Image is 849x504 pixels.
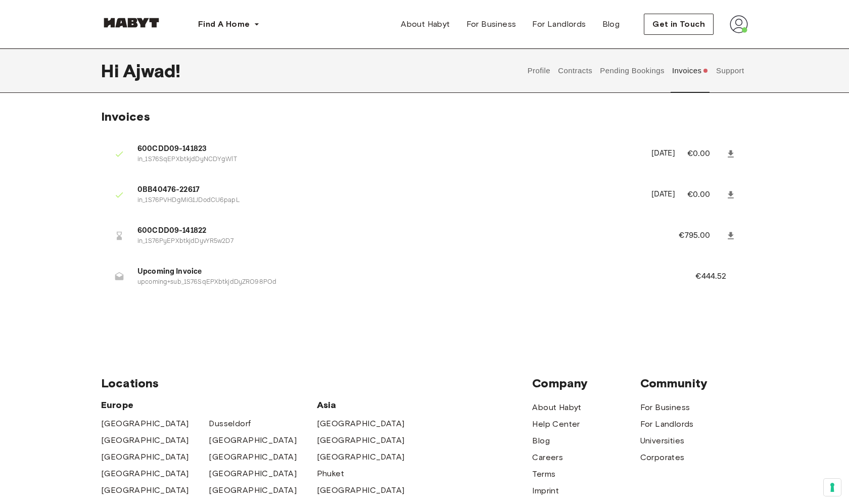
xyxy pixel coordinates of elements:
a: [GEOGRAPHIC_DATA] [101,468,189,480]
a: [GEOGRAPHIC_DATA] [101,451,189,463]
a: Phuket [317,468,344,480]
span: Blog [602,18,620,30]
button: Invoices [671,48,710,93]
p: €0.00 [687,148,724,160]
p: upcoming+sub_1S76SqEPXbtkjdDyZRO98POd [137,278,671,287]
button: Profile [526,48,552,93]
a: [GEOGRAPHIC_DATA] [317,434,405,446]
a: Dusseldorf [209,418,251,430]
span: Company [532,376,640,391]
div: user profile tabs [524,48,748,93]
img: Habyt [101,18,162,28]
span: Hi [101,60,123,81]
span: For Business [466,18,516,30]
a: Blog [532,435,550,447]
p: [DATE] [651,148,675,160]
p: in_1S76SqEPXbtkjdDyNCDYgWlT [137,155,639,165]
a: [GEOGRAPHIC_DATA] [317,451,405,463]
a: For Landlords [524,14,594,34]
a: Careers [532,451,563,464]
a: [GEOGRAPHIC_DATA] [317,418,405,430]
a: [GEOGRAPHIC_DATA] [101,434,189,446]
a: [GEOGRAPHIC_DATA] [317,484,405,496]
span: Find A Home [198,18,250,30]
span: Upcoming Invoice [137,266,671,278]
a: Corporates [640,451,685,464]
a: [GEOGRAPHIC_DATA] [101,418,189,430]
span: 0BB40476-22617 [137,184,639,196]
a: [GEOGRAPHIC_DATA] [209,434,297,446]
a: Imprint [532,485,559,497]
p: [DATE] [651,189,675,200]
a: Help Center [532,418,580,430]
span: Invoices [101,109,150,124]
span: For Landlords [532,18,586,30]
p: in_1S76PyEPXbtkjdDyvYR5w2D7 [137,237,654,246]
a: [GEOGRAPHIC_DATA] [209,484,297,496]
a: [GEOGRAPHIC_DATA] [209,451,297,463]
button: Support [715,48,745,93]
a: Blog [594,14,628,34]
img: avatar [730,15,748,33]
p: €444.52 [695,271,740,283]
p: €795.00 [679,230,724,242]
span: Ajwad ! [123,60,180,81]
span: 600CDD09-141822 [137,225,654,237]
span: Get in Touch [652,18,705,30]
a: Terms [532,468,555,480]
a: About Habyt [532,401,581,414]
p: in_1S76PVHDgMiG1JDodCU6papL [137,196,639,206]
a: For Business [458,14,525,34]
a: For Business [640,401,690,414]
a: Universities [640,435,685,447]
button: Contracts [557,48,594,93]
span: About Habyt [401,18,450,30]
button: Get in Touch [644,14,714,35]
button: Find A Home [190,14,268,34]
span: 600CDD09-141823 [137,143,639,155]
span: Locations [101,376,532,391]
a: About Habyt [393,14,458,34]
button: Pending Bookings [599,48,666,93]
a: For Landlords [640,418,694,430]
a: [GEOGRAPHIC_DATA] [101,484,189,496]
p: €0.00 [687,189,724,201]
span: Europe [101,399,317,411]
button: Your consent preferences for tracking technologies [824,479,841,496]
a: [GEOGRAPHIC_DATA] [209,468,297,480]
span: Asia [317,399,424,411]
span: Community [640,376,748,391]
